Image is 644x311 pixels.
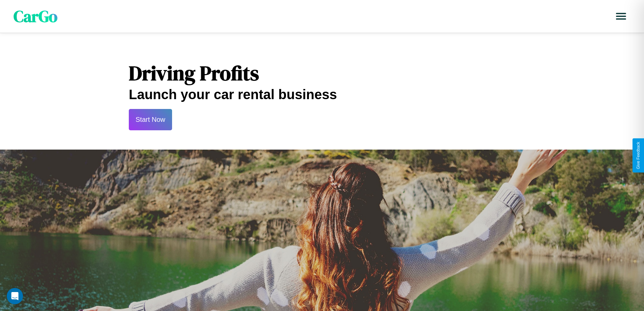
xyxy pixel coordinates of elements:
[129,109,172,130] button: Start Now
[129,59,515,87] h1: Driving Profits
[14,5,57,27] span: CarGo
[636,142,641,169] div: Give Feedback
[7,288,23,304] div: Open Intercom Messenger
[612,7,630,26] button: Open menu
[129,87,515,102] h2: Launch your car rental business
